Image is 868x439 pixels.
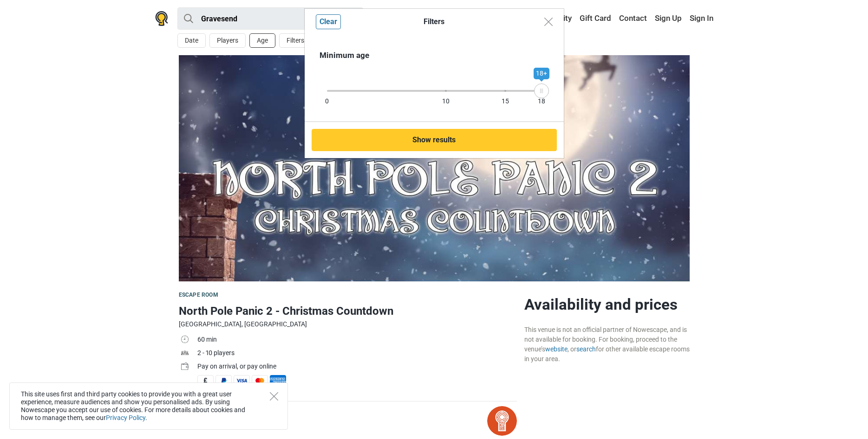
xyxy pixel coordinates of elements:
div: 0 [325,96,329,106]
span: 18+ [536,70,547,77]
img: Close modal [544,18,553,26]
div: Filters [312,16,556,27]
button: Clear [316,14,341,29]
div: 18 [538,96,545,106]
div: 10 [442,96,450,106]
div: Minimum age [320,50,549,62]
button: Show results [312,129,557,151]
button: Close modal [540,13,557,31]
div: 15 [502,96,509,106]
